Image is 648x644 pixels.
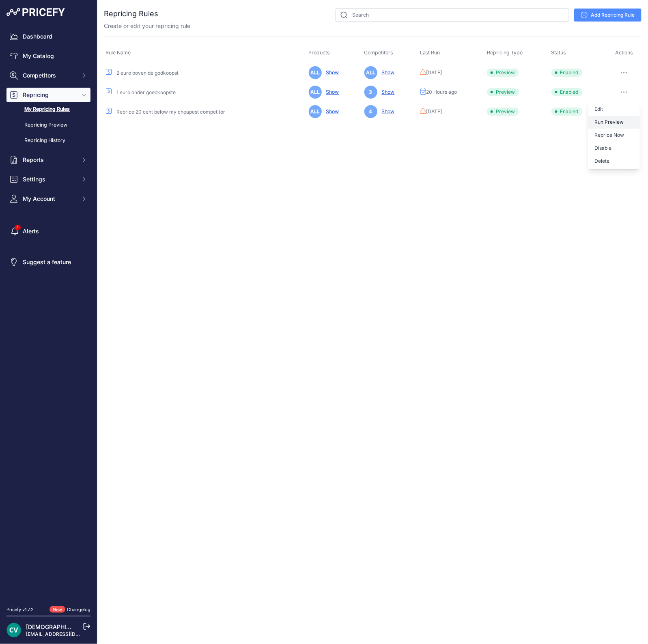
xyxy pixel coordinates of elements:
span: Products [309,50,330,56]
a: Show [379,108,395,114]
span: Settings [23,175,76,183]
a: Add Repricing Rule [574,9,642,22]
a: [EMAIL_ADDRESS][DOMAIN_NAME] [26,631,111,637]
button: Repricing [6,88,90,102]
button: Reports [6,153,90,167]
a: 1 euro onder goedkoopste [116,89,176,95]
span: Rule Name [105,50,131,56]
a: 2 euro boven de godkoopst [116,70,179,76]
a: Reprice 20 cent below my cheapest competitor [116,109,225,115]
a: Alerts [6,224,90,239]
a: Show [323,69,339,75]
p: Create or edit your repricing rule [104,22,190,30]
span: [DATE] [426,69,442,76]
a: Repricing History [6,134,90,148]
button: Delete [588,155,640,168]
img: Pricefy Logo [6,8,65,16]
span: Repricing Type [487,50,523,56]
h2: Repricing Rules [104,8,158,19]
span: ALL [309,105,322,118]
a: Repricing Preview [6,118,90,132]
button: Disable [588,142,640,155]
span: 4 [364,105,377,118]
span: 20 Hours ago [426,89,457,95]
button: Settings [6,172,90,187]
span: Enabled [551,69,583,77]
span: Enabled [551,88,583,96]
a: My Repricing Rules [6,102,90,116]
button: Competitors [6,68,90,83]
button: My Account [6,192,90,206]
nav: Sidebar [6,29,90,597]
span: Enabled [551,108,583,116]
button: Run Preview [588,116,640,129]
input: Search [336,8,569,22]
div: Pricefy v1.7.2 [6,606,34,613]
span: ALL [309,86,322,99]
span: Competitors [23,71,76,80]
span: Preview [487,108,519,116]
span: Actions [615,50,633,56]
a: Suggest a feature [6,255,90,269]
a: My Catalog [6,49,90,63]
a: Show [323,89,339,95]
a: Show [379,89,395,95]
a: Changelog [67,607,90,612]
span: Status [551,50,566,56]
a: Show [379,69,395,75]
span: Preview [487,88,519,96]
span: ALL [364,66,377,79]
span: My Account [23,195,76,203]
span: Last Run [420,50,440,56]
span: Repricing [23,91,76,99]
a: Dashboard [6,29,90,44]
span: New [50,606,65,613]
span: 3 [364,86,377,99]
span: Competitors [364,50,394,56]
a: [DEMOGRAPHIC_DATA][PERSON_NAME] der ree [DEMOGRAPHIC_DATA] [26,623,221,630]
span: Reports [23,156,76,164]
a: Show [323,108,339,114]
a: Edit [588,103,640,116]
span: Preview [487,69,519,77]
span: ALL [309,66,322,79]
span: [DATE] [426,108,442,115]
button: Reprice Now [588,129,640,142]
